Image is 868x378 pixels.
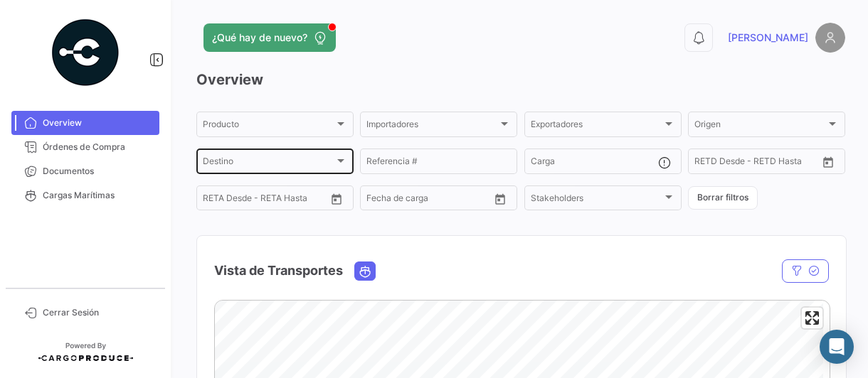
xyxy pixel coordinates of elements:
a: Cargas Marítimas [11,183,159,207]
span: ¿Qué hay de nuevo? [212,31,307,45]
button: Open calendar [489,188,511,210]
input: Desde [694,158,720,168]
input: Hasta [238,195,297,205]
span: Stakeholders [531,195,662,205]
a: Overview [11,111,159,135]
input: Desde [203,195,228,205]
input: Hasta [730,158,789,168]
input: Desde [366,195,392,205]
button: Ocean [355,262,375,280]
img: placeholder-user.png [815,23,845,53]
span: [PERSON_NAME] [728,31,808,45]
img: powered-by.png [50,17,121,88]
button: ¿Qué hay de nuevo? [203,23,336,52]
button: Enter fullscreen [802,308,822,328]
span: Documentos [43,165,154,178]
a: Órdenes de Compra [11,135,159,159]
a: Documentos [11,159,159,183]
span: Destino [203,158,334,168]
span: Importadores [366,121,498,131]
span: Origen [694,121,826,131]
button: Open calendar [817,151,839,173]
span: Overview [43,117,154,129]
h3: Overview [196,70,845,90]
button: Borrar filtros [688,186,758,210]
button: Open calendar [326,188,347,210]
div: Abrir Intercom Messenger [820,330,854,364]
span: Exportadores [531,121,662,131]
h4: Vista de Transportes [214,261,343,281]
span: Órdenes de Compra [43,141,154,153]
input: Hasta [402,195,461,205]
span: Cerrar Sesión [43,306,154,319]
span: Cargas Marítimas [43,189,154,202]
span: Producto [203,121,334,131]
